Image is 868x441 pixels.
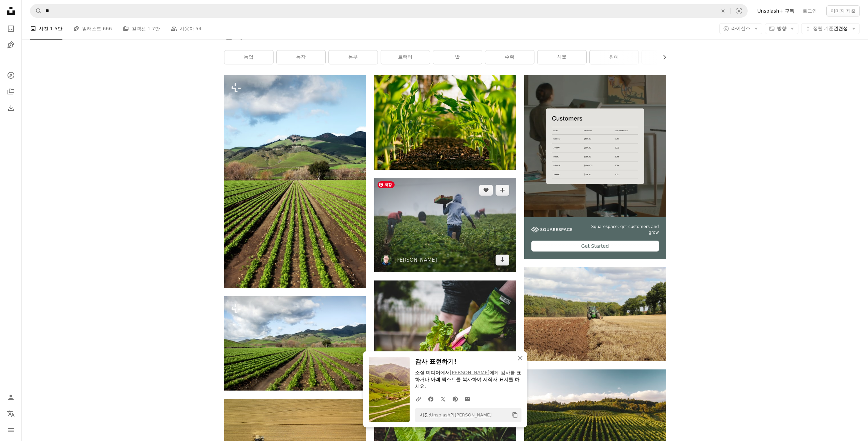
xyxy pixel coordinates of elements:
button: 라이선스 [719,23,762,34]
button: 목록을 오른쪽으로 스크롤 [658,50,666,64]
img: 들판에서 녹색 트랙터 농업 [524,267,666,361]
a: 산을 배경으로 한 넓은 농작물 밭 [224,340,366,346]
a: [PERSON_NAME] [455,412,491,417]
span: 사진: 의 [416,410,492,421]
button: Unsplash 검색 [30,4,42,17]
a: 트랙터 [381,50,430,64]
a: 식물 [538,50,586,64]
span: 1.7만 [147,25,160,32]
a: 수확 [485,50,534,64]
form: 사이트 전체에서 이미지 찾기 [30,4,748,18]
a: 로그인 [798,5,821,16]
button: 좋아요 [479,185,493,196]
a: 산을 배경으로 한 넓은 농작물 밭 [224,178,366,184]
a: 다운로드 [496,255,509,265]
img: 산을 배경으로 한 넓은 농작물 밭 [224,75,366,288]
a: 사용자 54 [171,18,202,40]
a: Twitter에 공유 [437,392,449,406]
a: 로그인 / 가입 [4,391,18,404]
img: 산을 배경으로 한 넓은 농작물 밭 [224,296,366,391]
button: 언어 [4,407,18,421]
h3: 감사 표현하기! [415,357,521,367]
a: Facebook에 공유 [425,392,437,406]
a: 들판에서 녹색 트랙터 농업 [524,311,666,317]
a: 홈 — Unsplash [4,4,18,19]
a: 사진 [4,22,18,35]
span: 저장 [378,181,395,188]
a: 잎이 무성한 식물 더미 [524,413,666,420]
span: 666 [103,25,112,32]
img: 갈색 토양에 녹색 식물 [374,75,516,170]
span: Squarespace: get customers and grow [580,224,659,235]
a: 일러스트 666 [73,18,112,40]
span: 정렬 기준 [813,26,834,31]
a: 원예 [590,50,638,64]
a: Unsplash+ 구독 [753,5,798,16]
a: Pinterest에 공유 [449,392,461,406]
p: 소셜 미디어에서 에게 감사를 표하거나 아래 텍스트를 복사하여 저작자 표시를 하세요. [415,369,521,390]
button: 클립보드에 복사하기 [509,409,521,421]
span: 방향 [777,26,786,31]
a: 컬렉션 1.7만 [123,18,160,40]
span: 관련성 [813,25,848,32]
a: 밭 [433,50,482,64]
button: 메뉴 [4,423,18,437]
span: 라이선스 [731,26,750,31]
button: 방향 [765,23,798,34]
a: 다운로드 내역 [4,101,18,115]
button: 삭제 [716,4,731,17]
a: 갈색 토양에 녹색 식물 [374,119,516,125]
img: file-1747939376688-baf9a4a454ffimage [524,75,666,217]
div: Get Started [531,241,659,252]
a: [PERSON_NAME] [450,370,489,375]
a: 농업 [224,50,273,64]
a: 컬렉션 [4,85,18,98]
button: 시각적 검색 [731,4,747,17]
a: 이메일로 공유에 공유 [461,392,474,406]
a: 일러스트 [4,38,18,52]
img: file-1747939142011-51e5cc87e3c9 [531,227,572,233]
a: Unsplash [430,412,450,417]
button: 컬렉션에 추가 [496,185,509,196]
a: 농민 [642,50,691,64]
a: 회색 까마귀와 검은 바지를 입은 남자가 갈색 판지 상자를 들고 있습니다. [374,222,516,228]
a: Squarespace: get customers and growGet Started [524,75,666,259]
a: [PERSON_NAME] [395,257,437,263]
a: 농부 [329,50,378,64]
a: 농장 [277,50,325,64]
img: 회색 까마귀와 검은 바지를 입은 남자가 갈색 판지 상자를 들고 있습니다. [374,178,516,272]
button: 정렬 기준관련성 [801,23,860,34]
span: 54 [195,25,202,32]
a: 탐색 [4,69,18,82]
button: 이미지 제출 [826,5,860,16]
img: Tim Mossholder의 프로필로 이동 [381,255,392,265]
